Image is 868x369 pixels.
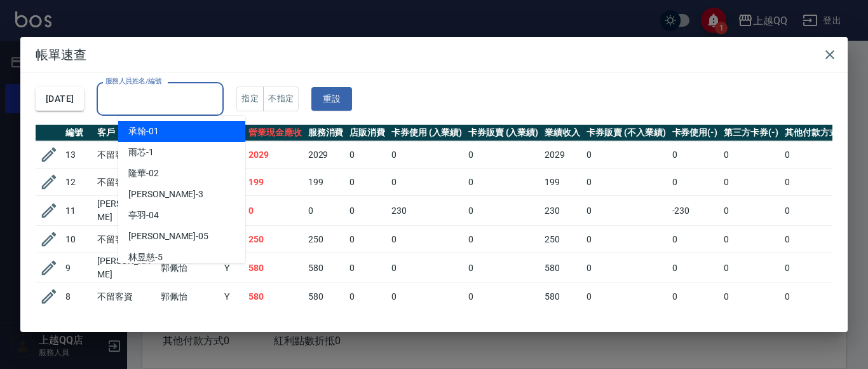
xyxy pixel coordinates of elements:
button: 不指定 [263,87,299,111]
td: 0 [583,169,668,196]
button: [DATE] [36,87,84,111]
th: 卡券販賣 (入業績) [465,125,542,141]
th: 編號 [62,125,94,141]
td: [PERSON_NAME] [94,253,158,283]
td: 0 [346,283,388,310]
td: 0 [669,141,721,169]
td: 250 [541,226,583,253]
td: 0 [583,253,668,283]
td: 0 [782,196,851,226]
td: 0 [782,283,851,310]
td: 0 [305,196,347,226]
td: 0 [669,169,721,196]
td: 0 [465,253,542,283]
th: 營業現金應收 [245,125,305,141]
h2: 帳單速查 [20,37,848,73]
button: 重設 [311,87,352,111]
td: 0 [388,283,465,310]
td: 0 [346,196,388,226]
td: 2029 [305,141,347,169]
td: [PERSON_NAME] [94,196,158,226]
td: 199 [305,169,347,196]
th: 服務消費 [305,125,347,141]
th: 其他付款方式(-) [782,125,851,141]
td: 12 [62,169,94,196]
td: 580 [541,253,583,283]
td: 0 [388,226,465,253]
td: 10 [62,226,94,253]
th: 店販消費 [346,125,388,141]
th: 卡券使用(-) [669,125,721,141]
span: 隆華 -02 [128,167,159,180]
th: 第三方卡券(-) [721,125,782,141]
td: 不留客資 [94,141,158,169]
th: 業績收入 [541,125,583,141]
td: 230 [388,196,465,226]
td: 不留客資 [94,169,158,196]
td: 0 [388,169,465,196]
td: 199 [245,169,305,196]
td: 0 [782,253,851,283]
td: 580 [305,253,347,283]
td: 580 [245,283,305,310]
td: 0 [721,169,782,196]
td: 199 [541,169,583,196]
td: 13 [62,141,94,169]
td: 2029 [245,141,305,169]
td: 11 [62,196,94,226]
td: 郭佩怡 [158,283,221,310]
td: 0 [721,141,782,169]
td: 0 [669,253,721,283]
td: 0 [721,253,782,283]
td: 0 [721,196,782,226]
td: 不留客資 [94,226,158,253]
span: 承翰 -01 [128,125,159,138]
td: 0 [465,196,542,226]
td: 0 [346,169,388,196]
th: 客戶 [94,125,158,141]
td: 0 [388,141,465,169]
td: 580 [541,283,583,310]
td: 0 [346,226,388,253]
td: 0 [583,141,668,169]
td: 250 [305,226,347,253]
td: 0 [583,226,668,253]
td: -230 [669,196,721,226]
td: 0 [721,283,782,310]
td: 0 [583,196,668,226]
td: Y [221,253,245,283]
span: [PERSON_NAME] -3 [128,188,203,201]
span: 雨芯 -1 [128,146,154,159]
td: 250 [245,226,305,253]
td: 0 [782,226,851,253]
td: 580 [305,283,347,310]
th: 卡券使用 (入業績) [388,125,465,141]
td: 0 [465,169,542,196]
button: 指定 [236,87,264,111]
td: 9 [62,253,94,283]
td: 0 [669,226,721,253]
td: 0 [669,283,721,310]
td: 0 [346,141,388,169]
td: Y [221,283,245,310]
td: 郭佩怡 [158,253,221,283]
label: 服務人員姓名/編號 [105,76,161,86]
td: 0 [388,253,465,283]
td: 230 [541,196,583,226]
td: 0 [721,226,782,253]
td: 0 [782,141,851,169]
td: 0 [583,283,668,310]
td: 0 [346,253,388,283]
th: 卡券販賣 (不入業績) [583,125,668,141]
td: 0 [465,141,542,169]
td: 0 [465,226,542,253]
td: 不留客資 [94,283,158,310]
span: 亭羽 -04 [128,209,159,222]
td: 0 [465,283,542,310]
td: 580 [245,253,305,283]
td: 8 [62,283,94,310]
td: 0 [245,196,305,226]
td: 0 [782,169,851,196]
span: 林昱慈 -5 [128,251,163,264]
td: 2029 [541,141,583,169]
